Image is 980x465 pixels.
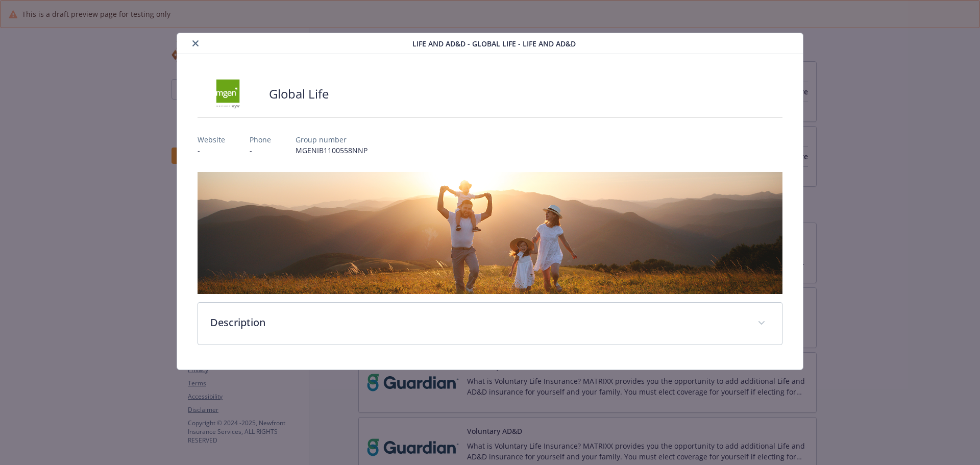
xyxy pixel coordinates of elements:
[98,33,882,370] div: details for plan Life and AD&D - Global Life - Life and AD&D
[189,37,202,50] button: close
[198,134,225,145] p: Website
[198,172,783,294] img: banner
[250,145,271,156] p: -
[198,79,259,109] img: MGEN
[296,145,367,156] p: MGENIB1100558NNP
[210,315,746,330] p: Description
[198,145,225,156] p: -
[198,303,782,345] div: Description
[250,134,271,145] p: Phone
[269,85,329,103] h2: Global Life
[296,134,367,145] p: Group number
[412,38,576,49] span: Life and AD&D - Global Life - Life and AD&D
